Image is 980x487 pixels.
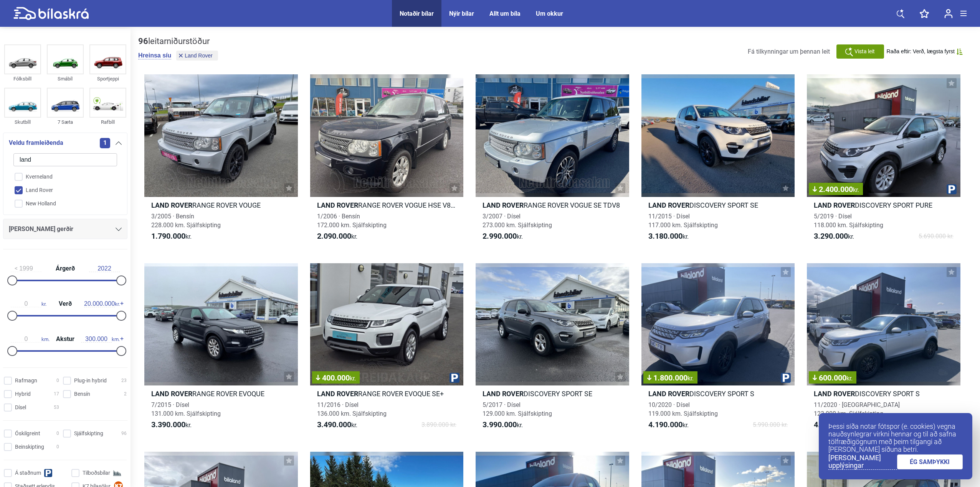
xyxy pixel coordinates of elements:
[144,201,298,210] h2: RANGE ROVER VOUGE
[476,201,629,210] h2: RANGE ROVER VOGUE SE TDV8
[89,118,126,126] div: Rafbíll
[138,36,220,46] div: leitarniðurstöður
[151,420,192,430] span: kr.
[887,48,963,55] button: Raða eftir: Verð, lægsta fyrst
[74,430,103,438] span: Sjálfskipting
[317,401,387,417] span: 11/2016 · Dísel 136.000 km. Sjálfskipting
[151,231,185,241] b: 1.790.000
[15,430,40,438] span: Óskilgreint
[814,390,855,398] b: Land Rover
[648,420,683,429] b: 4.190.000
[138,36,148,46] b: 96
[138,52,171,59] button: Hreinsa síu
[687,375,694,382] span: kr.
[648,401,718,417] span: 10/2020 · Dísel 119.000 km. Sjálfskipting
[483,420,523,430] span: kr.
[9,224,73,234] span: [PERSON_NAME] gerðir
[483,232,523,241] span: kr.
[310,389,464,398] h2: RANGE ROVER EVOQUE SE+
[47,118,84,126] div: 7 Sæta
[84,300,120,307] span: kr.
[807,74,960,248] a: 2.400.000kr.Land RoverDISCOVERY SPORT PURE5/2019 · Dísel118.000 km. Sjálfskipting3.290.000kr.5.69...
[483,390,524,398] b: Land Rover
[648,213,718,229] span: 11/2015 · Dísel 117.000 km. Sjálfskipting
[854,48,875,56] span: Vista leit
[641,201,795,210] h2: DISCOVERY SPORT SE
[814,420,848,429] b: 4.190.000
[4,118,41,126] div: Skutbíll
[483,420,517,429] b: 3.990.000
[11,300,46,307] span: kr.
[648,390,689,398] b: Land Rover
[317,231,351,241] b: 2.090.000
[144,263,298,437] a: Land RoverRANGE ROVER EVOQUE7/2015 · Dísel131.000 km. Sjálfskipting3.390.000kr.
[814,201,855,209] b: Land Rover
[648,420,689,430] span: kr.
[641,389,795,398] h2: DISCOVERY SPORT S
[781,373,791,383] img: parking.png
[814,213,883,229] span: 5/2019 · Dísel 118.000 km. Sjálfskipting
[15,469,41,477] span: Á staðnum
[641,74,795,248] a: Land RoverDISCOVERY SPORT SE11/2015 · Dísel117.000 km. Sjálfskipting3.180.000kr.
[814,420,854,430] span: kr.
[887,48,955,55] span: Raða eftir: Verð, lægsta fyrst
[919,232,954,241] span: 5.690.000 kr.
[15,403,26,412] span: Dísel
[483,201,524,209] b: Land Rover
[310,201,464,210] h2: RANGE ROVER VOGUE HSE V8 SUPERCHARGED
[483,401,552,417] span: 5/2017 · Dísel 129.000 km. Sjálfskipting
[648,201,689,209] b: Land Rover
[897,454,963,469] a: ÉG SAMÞYKKI
[748,48,830,55] span: Fá tilkynningar um þennan leit
[9,138,63,148] span: Veldu framleiðenda
[641,263,795,437] a: 1.800.000kr.Land RoverDISCOVERY SPORT S10/2020 · Dísel119.000 km. Sjálfskipting4.190.000kr.5.990....
[54,390,59,398] span: 17
[151,401,221,417] span: 7/2015 · Dísel 131.000 km. Sjálfskipting
[317,420,357,430] span: kr.
[476,263,629,437] a: Land RoverDISCOVERY SPORT SE5/2017 · Dísel129.000 km. Sjálfskipting3.990.000kr.
[317,201,358,209] b: Land Rover
[947,184,957,194] img: parking.png
[814,231,848,241] b: 3.290.000
[814,232,854,241] span: kr.
[753,420,788,430] span: 5.990.000 kr.
[489,10,521,17] a: Allt um bíla
[647,374,694,382] span: 1.800.000
[151,420,185,429] b: 3.390.000
[100,138,110,148] span: 1
[176,51,218,61] button: Land Rover
[944,9,953,18] img: user-login.svg
[54,336,76,342] span: Akstur
[121,430,127,438] span: 96
[853,186,859,193] span: kr.
[74,377,107,385] span: Plug-in hybrid
[124,390,127,398] span: 2
[807,201,960,210] h2: DISCOVERY SPORT PURE
[536,10,563,17] a: Um okkur
[81,336,120,343] span: km.
[350,375,356,382] span: kr.
[476,389,629,398] h2: DISCOVERY SPORT SE
[56,443,59,451] span: 0
[317,420,351,429] b: 3.490.000
[400,10,434,17] a: Notaðir bílar
[310,263,464,437] a: 400.000kr.Land RoverRANGE ROVER EVOQUE SE+11/2016 · Dísel136.000 km. Sjálfskipting3.490.000kr.3.8...
[56,430,59,438] span: 0
[483,231,517,241] b: 2.990.000
[648,232,689,241] span: kr.
[813,374,853,382] span: 600.000
[828,454,897,470] a: [PERSON_NAME] upplýsingar
[317,213,387,229] span: 1/2006 · Bensín 172.000 km. Sjálfskipting
[310,74,464,248] a: Land RoverRANGE ROVER VOGUE HSE V8 SUPERCHARGED1/2006 · Bensín172.000 km. Sjálfskipting2.090.000kr.
[144,74,298,248] a: Land RoverRANGE ROVER VOUGE3/2005 · Bensín228.000 km. Sjálfskipting1.790.000kr.
[151,232,192,241] span: kr.
[421,420,456,430] span: 3.890.000 kr.
[449,10,474,17] a: Nýir bílar
[89,74,126,83] div: Sportjeppi
[317,232,357,241] span: kr.
[47,74,84,83] div: Smábíl
[54,266,77,272] span: Árgerð
[74,390,90,398] span: Bensín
